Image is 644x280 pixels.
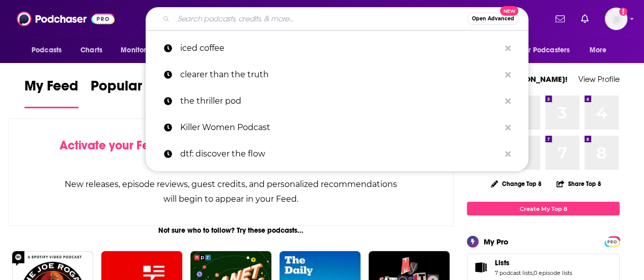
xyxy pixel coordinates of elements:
[80,43,102,57] span: Charts
[60,138,164,153] span: Activate your Feed
[495,258,510,267] span: Lists
[605,8,627,30] img: User Profile
[60,177,402,206] div: New releases, episode reviews, guest credits, and personalized recommendations will begin to appe...
[24,77,78,101] span: My Feed
[470,260,491,274] a: Lists
[180,88,500,114] p: the thriller pod
[605,8,627,30] button: Show profile menu
[485,177,548,190] button: Change Top 8
[495,269,533,276] a: 7 podcast lists
[521,43,570,57] span: For Podcasters
[180,114,500,141] p: Killer Women Podcast
[146,7,528,30] div: Search podcasts, credits, & more...
[533,269,534,276] span: ,
[551,10,569,27] a: Show notifications dropdown
[484,237,509,246] div: My Pro
[180,141,500,167] p: dtf: discover the flow
[180,35,500,61] p: iced coffee
[495,258,572,267] a: Lists
[114,41,170,60] button: open menu
[606,237,618,245] a: PRO
[577,10,593,27] a: Show notifications dropdown
[8,226,454,235] div: Not sure who to follow? Try these podcasts...
[91,77,177,101] span: Popular Feed
[146,141,528,167] a: dtf: discover the flow
[556,174,602,194] button: Share Top 8
[17,9,115,28] img: Podchaser - Follow, Share and Rate Podcasts
[606,238,618,245] span: PRO
[180,61,500,88] p: clearer than the truth
[605,8,627,30] span: Logged in as sierra.swanson
[500,6,518,16] span: New
[582,41,620,60] button: open menu
[514,41,584,60] button: open menu
[24,41,75,60] button: open menu
[534,269,572,276] a: 0 episode lists
[146,35,528,61] a: iced coffee
[74,41,108,60] a: Charts
[590,43,607,57] span: More
[146,88,528,114] a: the thriller pod
[174,11,467,27] input: Search podcasts, credits, & more...
[467,13,519,25] button: Open AdvancedNew
[121,43,157,57] span: Monitoring
[146,61,528,88] a: clearer than the truth
[32,43,62,57] span: Podcasts
[24,77,78,108] a: My Feed
[146,114,528,141] a: Killer Women Podcast
[467,202,620,215] a: Create My Top 8
[91,77,177,108] a: Popular Feed
[619,8,627,16] svg: Add a profile image
[60,138,402,168] div: by following Podcasts, Creators, Lists, and other Users!
[472,16,514,21] span: Open Advanced
[578,74,620,84] a: View Profile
